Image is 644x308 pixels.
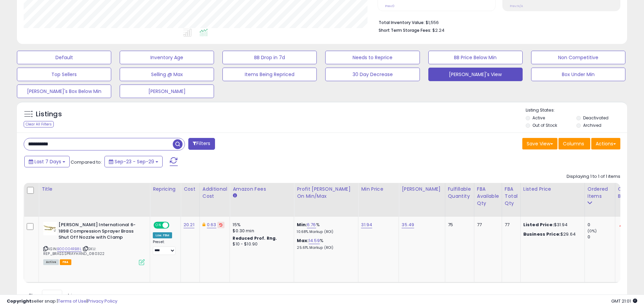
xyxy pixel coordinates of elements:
[60,259,71,265] span: FBA
[583,122,601,128] label: Archived
[361,221,372,228] a: 31.94
[361,186,396,193] div: Min Price
[532,115,545,121] label: Active
[588,228,597,234] small: (0%)
[222,51,317,64] button: BB Drop in 7d
[34,158,61,165] span: Last 7 Days
[36,110,62,119] h5: Listings
[43,246,104,256] span: | SKU: REP_BRASSSPRAYHAND_080322
[591,138,620,149] button: Actions
[7,298,117,305] div: seller snap | |
[505,222,515,228] div: 77
[168,222,179,228] span: OFF
[71,159,102,165] span: Compared to:
[522,138,557,149] button: Save View
[17,68,111,81] button: Top Sellers
[510,4,523,8] small: Prev: N/A
[523,222,579,228] div: $31.94
[233,228,289,234] div: $0.30 min
[567,173,620,180] div: Displaying 1 to 1 of 1 items
[588,186,612,200] div: Ordered Items
[202,186,227,200] div: Additional Cost
[57,246,81,252] a: B00004RB8L
[115,158,154,165] span: Sep-23 - Sep-29
[477,186,499,207] div: FBA Available Qty
[402,221,414,228] a: 35.49
[58,298,87,304] a: Terms of Use
[120,85,214,98] button: [PERSON_NAME]
[448,222,469,228] div: 75
[29,292,77,299] span: Show: entries
[428,51,523,64] button: BB Price Below Min
[297,221,307,228] b: Min:
[379,27,431,33] b: Short Term Storage Fees:
[153,240,175,255] div: Preset:
[297,245,353,250] p: 25.61% Markup (ROI)
[477,222,497,228] div: 77
[43,259,59,265] span: All listings currently available for purchase on Amazon
[309,237,320,244] a: 14.59
[233,186,291,193] div: Amazon Fees
[402,186,442,193] div: [PERSON_NAME]
[120,68,214,81] button: Selling @ Max
[379,20,425,25] b: Total Inventory Value:
[43,222,57,235] img: 31v+sc1KlkL._SL40_.jpg
[505,186,518,207] div: FBA Total Qty
[24,156,70,167] button: Last 7 Days
[222,68,317,81] button: Items Being Repriced
[531,68,625,81] button: Box Under Min
[297,230,353,234] p: 10.68% Markup (ROI)
[188,138,215,150] button: Filters
[233,235,277,241] b: Reduced Prof. Rng.
[43,222,145,264] div: ASIN:
[448,186,471,200] div: Fulfillable Quantity
[233,193,237,199] small: Amazon Fees.
[532,122,557,128] label: Out of Stock
[88,298,117,304] a: Privacy Policy
[325,51,420,64] button: Needs to Reprice
[294,183,358,217] th: The percentage added to the cost of goods (COGS) that forms the calculator for Min & Max prices.
[531,51,625,64] button: Non Competitive
[588,222,615,228] div: 0
[120,51,214,64] button: Inventory Age
[58,222,141,242] b: [PERSON_NAME] International 6-1898 Compression Sprayer Brass Shut Off Nozzle with Clamp
[17,51,111,64] button: Default
[325,68,420,81] button: 30 Day Decrease
[154,222,163,228] span: ON
[611,298,637,304] span: 2025-10-7 21:01 GMT
[588,234,615,240] div: 0
[379,18,615,26] li: $1,556
[523,231,560,237] b: Business Price:
[42,186,147,193] div: Title
[583,115,609,121] label: Deactivated
[297,237,309,244] b: Max:
[153,186,178,193] div: Repricing
[24,121,54,127] div: Clear All Filters
[307,221,316,228] a: 6.76
[385,4,395,8] small: Prev: 0
[207,221,216,228] a: 0.63
[523,231,579,237] div: $29.64
[233,241,289,247] div: $10 - $10.90
[184,186,197,193] div: Cost
[432,27,445,33] span: $2.24
[233,222,289,228] div: 15%
[17,85,111,98] button: [PERSON_NAME]'s Box Below Min
[297,238,353,250] div: %
[428,68,523,81] button: [PERSON_NAME]'s View
[297,222,353,234] div: %
[297,186,355,200] div: Profit [PERSON_NAME] on Min/Max
[563,140,584,147] span: Columns
[523,186,582,193] div: Listed Price
[153,232,172,238] div: Low. FBM
[558,138,590,149] button: Columns
[523,221,554,228] b: Listed Price:
[184,221,194,228] a: 20.21
[7,298,31,304] strong: Copyright
[104,156,163,167] button: Sep-23 - Sep-29
[526,107,627,114] p: Listing States:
